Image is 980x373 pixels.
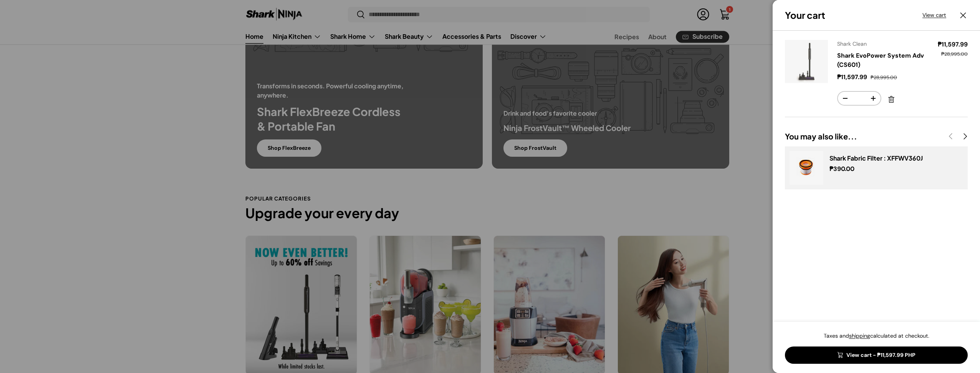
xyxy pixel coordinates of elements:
s: ₱28,995.00 [871,74,897,81]
div: Minimize live chat window [126,4,144,22]
div: Shark Clean [837,40,929,48]
span: We're online! [45,97,106,174]
textarea: Type your message and hit 'Enter' [4,210,146,237]
dd: ₱11,597.99 [837,73,869,81]
s: ₱28,995.00 [941,51,968,57]
h2: Your cart [785,9,825,21]
a: View cart - ₱11,597.99 PHP [785,346,968,364]
small: Taxes and calculated at checkout. [824,332,929,339]
div: Chat with us now [40,43,129,53]
a: Shark Fabric Filter : XFFWV360J [829,154,923,162]
h2: You may also like... [785,131,944,142]
dd: ₱11,597.99 [938,40,968,49]
a: shipping [849,332,870,339]
input: Quantity [853,92,866,105]
a: Shark EvoPower System Adv (CS601) [837,51,924,69]
a: Remove [884,93,898,106]
a: View cart [922,11,946,19]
